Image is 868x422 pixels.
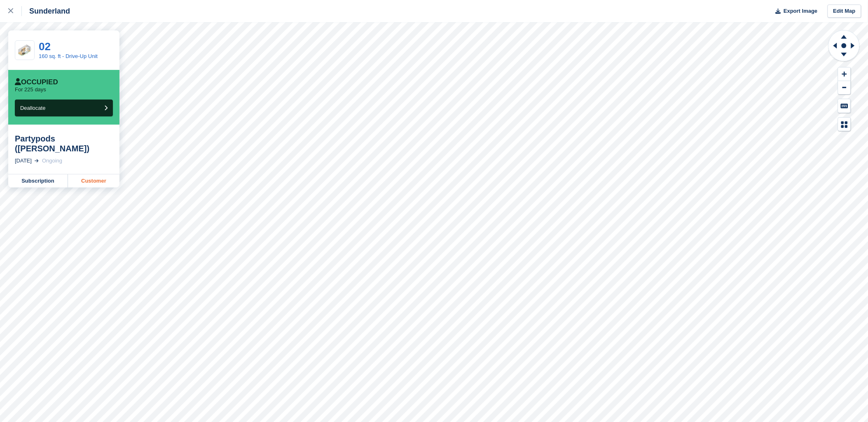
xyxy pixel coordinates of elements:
[15,157,32,165] div: [DATE]
[15,100,113,116] button: Deallocate
[15,44,34,57] img: SCA-160sqft%20(1).jpg
[42,157,62,165] div: Ongoing
[35,159,39,162] img: arrow-right-light-icn-cde0832a797a2874e46488d9cf13f60e5c3a73dbe684e267c42b8395dfbc2abf.svg
[20,105,45,111] span: Deallocate
[39,40,51,53] a: 02
[15,134,113,153] div: Partypods ([PERSON_NAME])
[838,99,851,113] button: Keyboard Shortcuts
[838,67,851,81] button: Zoom In
[838,81,851,95] button: Zoom Out
[22,6,70,16] div: Sunderland
[15,86,46,93] p: For 225 days
[838,118,851,131] button: Map Legend
[68,174,119,188] a: Customer
[784,7,817,15] span: Export Image
[828,5,861,18] a: Edit Map
[39,53,98,59] a: 160 sq. ft - Drive-Up Unit
[771,5,818,18] button: Export Image
[15,78,58,86] div: Occupied
[8,174,68,188] a: Subscription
